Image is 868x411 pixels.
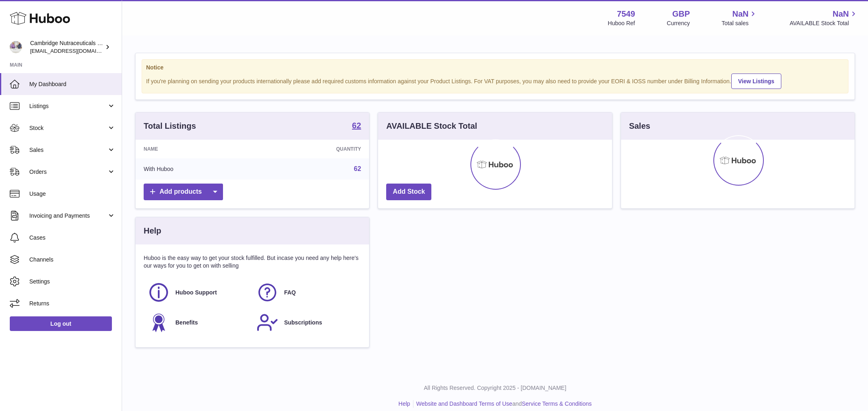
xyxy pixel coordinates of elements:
span: AVAILABLE Stock Total [789,19,858,27]
span: [EMAIL_ADDRESS][DOMAIN_NAME] [30,48,120,54]
th: Quantity [259,140,369,158]
a: Log out [10,316,112,331]
span: Usage [29,190,116,198]
span: Total sales [722,19,758,27]
span: Listings [29,102,107,110]
span: Sales [29,146,107,154]
div: If you're planning on sending your products internationally please add required customs informati... [146,72,844,89]
h3: Help [144,225,161,236]
span: Invoicing and Payments [29,212,107,220]
span: My Dashboard [29,80,116,88]
div: Currency [667,19,690,27]
a: 62 [354,165,361,172]
div: Cambridge Nutraceuticals Ltd [30,39,103,55]
td: With Huboo [136,158,259,180]
span: Channels [29,256,116,264]
h3: Sales [629,121,650,132]
a: FAQ [256,281,357,303]
span: Benefits [175,319,198,327]
strong: 7549 [617,9,635,19]
a: Add Stock [386,184,431,200]
img: qvc@camnutra.com [10,41,22,53]
a: Huboo Support [148,281,248,303]
a: Website and Dashboard Terms of Use [416,400,512,407]
h3: AVAILABLE Stock Total [386,121,477,132]
a: NaN Total sales [722,9,758,27]
h3: Total Listings [144,121,196,132]
strong: GBP [672,9,690,19]
span: Huboo Support [175,289,217,296]
span: NaN [732,9,748,19]
th: Name [136,140,259,158]
li: and [413,400,592,408]
div: Huboo Ref [608,19,635,27]
a: Service Terms & Conditions [522,400,592,407]
span: Settings [29,278,116,286]
p: All Rights Reserved. Copyright 2025 - [DOMAIN_NAME] [129,384,861,392]
span: Cases [29,234,116,242]
strong: Notice [146,64,844,71]
span: Returns [29,300,116,307]
a: Subscriptions [256,311,357,333]
a: NaN AVAILABLE Stock Total [789,9,858,27]
span: Orders [29,168,107,176]
a: Help [398,400,410,407]
a: Benefits [148,311,248,333]
strong: 62 [352,121,361,130]
a: Add products [144,184,223,200]
span: FAQ [284,289,296,296]
a: 62 [352,121,361,131]
span: Stock [29,124,107,132]
p: Huboo is the easy way to get your stock fulfilled. But incase you need any help here's our ways f... [144,254,361,270]
a: View Listings [731,74,781,89]
span: NaN [833,9,849,19]
span: Subscriptions [284,319,322,327]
